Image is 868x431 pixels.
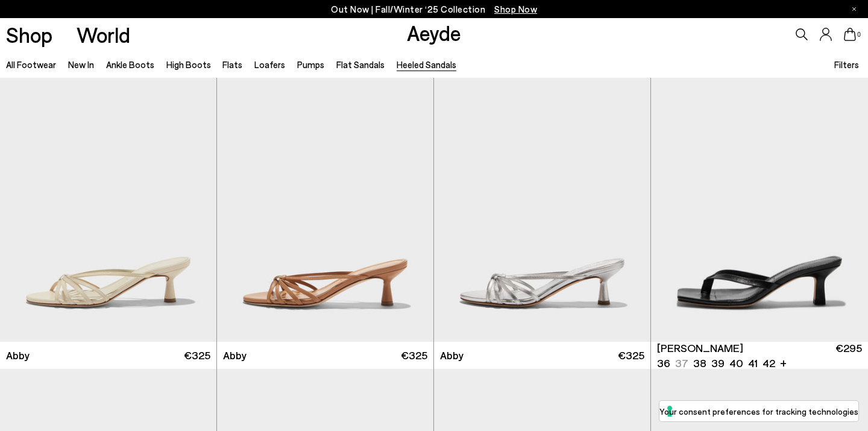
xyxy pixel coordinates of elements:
[659,405,858,418] label: Your consent preferences for tracking technologies
[693,356,706,371] li: 38
[780,354,787,371] li: +
[651,342,868,369] a: [PERSON_NAME] 36 37 38 39 40 41 42 + €295
[618,348,644,363] span: €325
[336,59,385,70] a: Flat Sandals
[434,342,650,369] a: Abby €325
[659,401,858,421] button: Your consent preferences for tracking technologies
[651,70,868,342] a: Next slide Previous slide
[401,348,427,363] span: €325
[6,59,56,70] a: All Footwear
[748,356,758,371] li: 41
[6,24,52,45] a: Shop
[217,342,433,369] a: Abby €325
[166,59,211,70] a: High Boots
[657,356,772,371] ul: variant
[254,59,285,70] a: Loafers
[222,59,242,70] a: Flats
[6,348,30,363] span: Abby
[763,356,775,371] li: 42
[77,24,130,45] a: World
[651,70,868,342] div: 1 / 6
[494,4,537,14] span: Navigate to /collections/new-in
[68,59,94,70] a: New In
[844,28,856,41] a: 0
[434,70,650,342] img: Abby Leather Mules
[331,2,537,17] p: Out Now | Fall/Winter ‘25 Collection
[835,341,862,371] span: €295
[106,59,154,70] a: Ankle Boots
[223,348,247,363] span: Abby
[217,70,433,342] img: Abby Leather Mules
[834,59,859,70] span: Filters
[856,31,862,38] span: 0
[397,59,456,70] a: Heeled Sandals
[440,348,464,363] span: Abby
[651,70,868,342] img: Wilma Leather Thong Sandals
[657,356,670,371] li: 36
[711,356,725,371] li: 39
[184,348,210,363] span: €325
[729,356,743,371] li: 40
[657,341,743,356] span: [PERSON_NAME]
[407,20,461,45] a: Aeyde
[297,59,324,70] a: Pumps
